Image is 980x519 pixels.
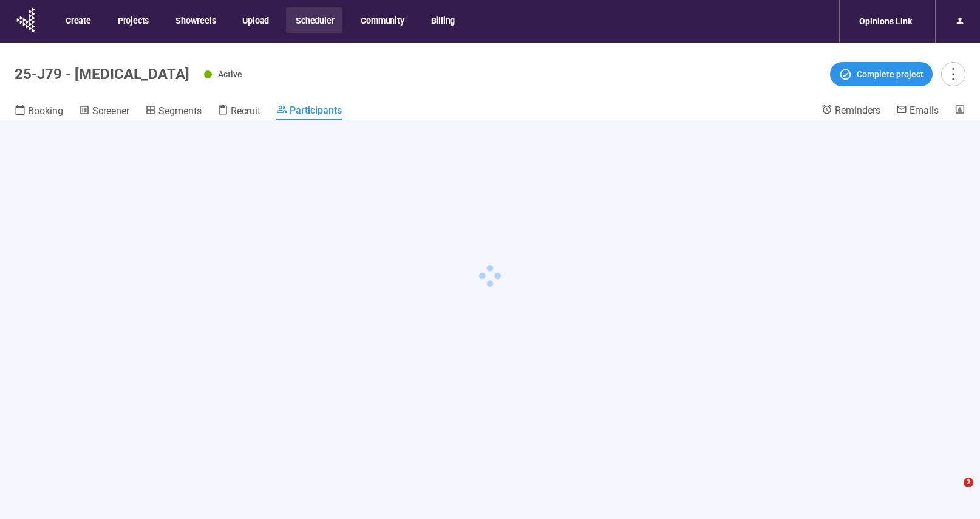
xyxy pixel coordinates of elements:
span: Recruit [231,105,260,117]
a: Emails [896,104,939,119]
span: more [945,66,961,82]
span: Reminders [835,105,880,116]
a: Reminders [822,104,880,119]
a: Recruit [217,104,260,120]
span: Active [218,69,242,79]
span: Emails [910,105,939,116]
button: Showreels [166,7,224,33]
button: Community [351,7,412,33]
div: Opinions Link [852,10,919,33]
span: Participants [290,105,342,116]
span: Booking [28,105,63,117]
h1: 25-J79 - [MEDICAL_DATA] [15,66,189,83]
button: Upload [233,7,277,33]
span: Screener [92,105,129,117]
span: Segments [158,105,202,117]
a: Booking [15,104,63,120]
button: Complete project [830,62,933,86]
a: Segments [145,104,202,120]
span: 2 [964,478,973,487]
button: Create [56,7,100,33]
a: Screener [79,104,129,120]
button: Billing [421,7,464,33]
button: more [941,62,965,86]
span: Complete project [857,67,924,81]
iframe: Intercom live chat [939,478,968,507]
button: Projects [108,7,157,33]
button: Scheduler [286,7,342,33]
a: Participants [276,104,342,120]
